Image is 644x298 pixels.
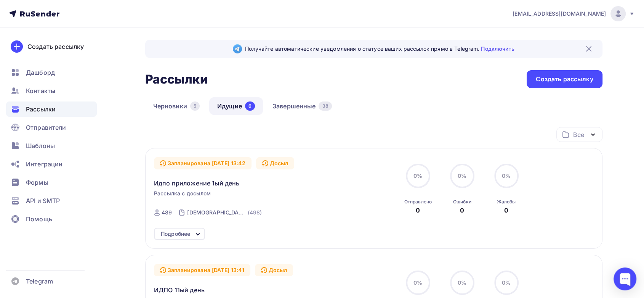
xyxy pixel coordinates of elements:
div: Подробнее [161,229,190,238]
span: 0% [413,172,422,179]
span: ИДПО 11ый день [154,285,205,295]
span: [EMAIL_ADDRESS][DOMAIN_NAME] [513,10,606,18]
div: Ошибки [453,199,471,205]
a: Рассылки [6,101,97,117]
span: Получайте автоматические уведомления о статусе ваших рассылок прямо в Telegram. [245,45,514,53]
div: [DEMOGRAPHIC_DATA] рассылка 1ый день [187,209,246,216]
span: API и SMTP [26,196,60,205]
div: Создать рассылку [27,42,84,51]
div: 489 [162,209,172,216]
a: [DEMOGRAPHIC_DATA] рассылка 1ый день (498) [186,206,263,219]
span: Дашборд [26,68,55,77]
a: Формы [6,175,97,190]
span: Шаблоны [26,141,55,150]
span: 0% [502,279,511,286]
span: Формы [26,178,48,187]
span: 0% [502,172,511,179]
span: 0% [458,279,466,286]
span: Контакты [26,86,55,95]
span: Идпо приложение 1ый день [154,179,239,188]
a: Идущие6 [209,97,263,115]
div: Создать рассылку [536,75,593,84]
div: 5 [190,101,200,111]
a: Завершенные38 [264,97,340,115]
button: Все [556,127,602,142]
span: Рассылка с досылом [154,190,211,197]
a: Подключить [481,45,514,52]
div: (498) [248,209,262,216]
div: 0 [460,206,464,215]
div: Досыл [255,264,293,276]
span: 0% [458,172,466,179]
div: Досыл [256,157,295,169]
span: Интеграции [26,159,62,169]
div: Все [573,130,584,139]
a: [EMAIL_ADDRESS][DOMAIN_NAME] [513,6,635,21]
a: Дашборд [6,65,97,80]
span: Рассылки [26,105,56,114]
div: Жалобы [497,199,516,205]
div: 6 [245,101,255,111]
a: Отправители [6,120,97,135]
a: Контакты [6,83,97,98]
div: 0 [416,206,420,215]
span: Отправители [26,123,66,132]
h2: Рассылки [145,72,208,87]
span: 0% [413,279,422,286]
a: Черновики5 [145,97,208,115]
img: Telegram [233,44,242,53]
span: Помощь [26,214,52,224]
div: Запланирована [DATE] 13:41 [154,264,250,276]
span: Telegram [26,277,53,286]
div: 38 [319,101,332,111]
div: Запланирована [DATE] 13:42 [154,157,252,169]
a: Шаблоны [6,138,97,153]
div: Отправлено [404,199,432,205]
div: 0 [504,206,508,215]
